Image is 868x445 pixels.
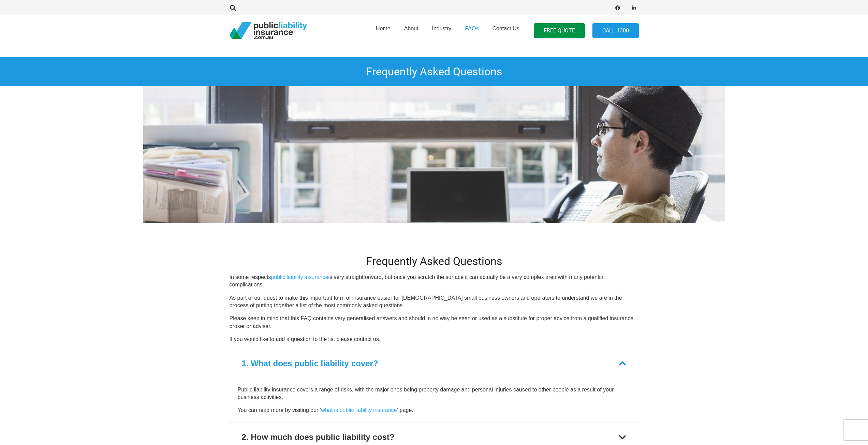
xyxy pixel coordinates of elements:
p: If you would like to add a question to the list please contact us. [230,336,639,343]
a: LinkedIn [629,3,639,13]
a: Call 1300 [592,23,639,39]
a: Home [369,13,397,48]
img: Small Business Public Liability Insurance [143,86,725,223]
p: Public liability insurance covers a range of risks, with the major ones being property damage and... [238,386,631,401]
span: Contact Us [492,26,519,31]
a: Search [226,5,240,11]
button: 1. What does public liability cover? [230,349,639,378]
a: Contact Us [485,13,526,48]
a: FREE QUOTE [534,23,585,39]
p: In some respects is very straightforward, but once you scratch the surface it can actually be a v... [230,273,639,289]
span: Home [376,26,391,31]
a: About [397,13,425,48]
a: Facebook [613,3,622,13]
p: Please keep in mind that this FAQ contains very generalised answers and should in no way be seen ... [230,315,639,330]
p: As part of our quest to make this important form of insurance easier for [DEMOGRAPHIC_DATA] small... [230,294,639,310]
span: Industry [432,26,451,31]
p: You can read more by visiting our ‘ ‘ page. [238,406,631,414]
a: what is public liability insurance [321,407,397,413]
span: About [404,26,418,31]
a: FAQs [458,13,485,48]
span: FAQs [465,26,479,31]
div: 1. What does public liability cover? [242,357,378,370]
a: Industry [425,13,458,48]
h2: Frequently Asked Questions [230,255,639,268]
a: pli_logotransparent [230,22,307,39]
a: public liability insurance [271,274,328,280]
div: 2. How much does public liability cost? [242,431,395,443]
